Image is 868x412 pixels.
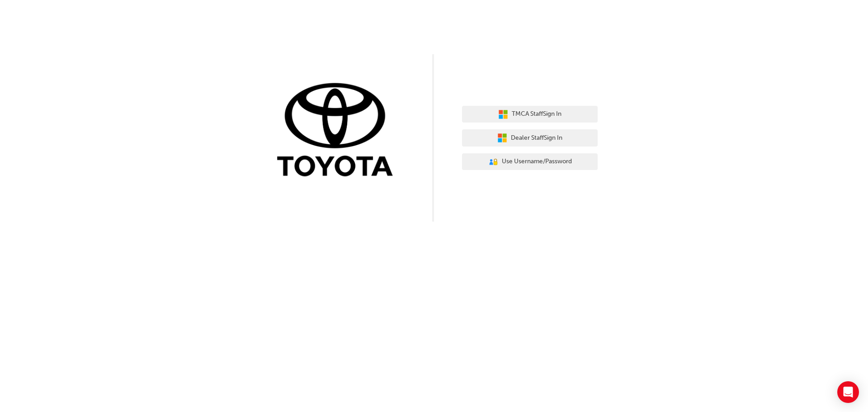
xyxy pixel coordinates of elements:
div: Open Intercom Messenger [837,381,859,403]
button: Use Username/Password [462,153,598,170]
span: Dealer Staff Sign In [511,133,562,143]
span: TMCA Staff Sign In [512,109,561,119]
button: TMCA StaffSign In [462,106,598,123]
img: Trak [270,81,406,181]
button: Dealer StaffSign In [462,129,598,147]
span: Use Username/Password [502,156,572,167]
